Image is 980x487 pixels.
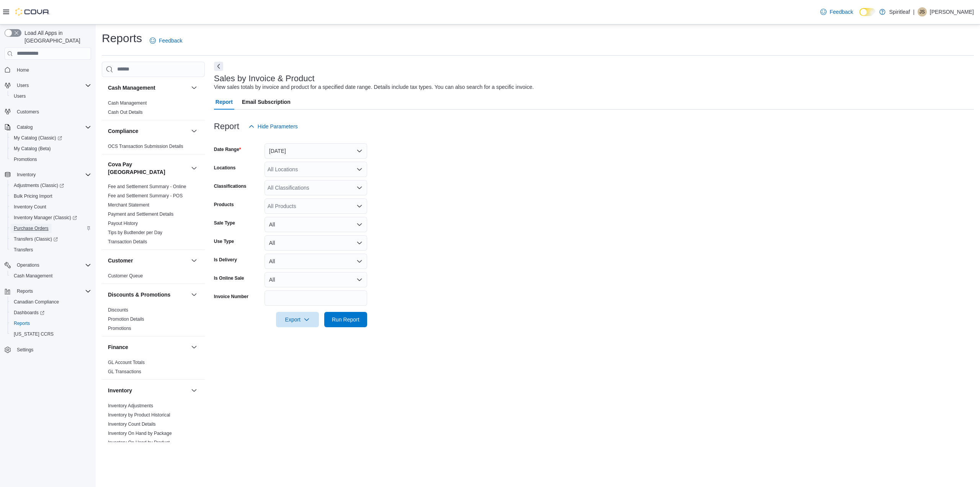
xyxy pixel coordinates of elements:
label: Is Online Sale [214,275,244,281]
label: Is Delivery [214,257,237,263]
button: All [265,272,367,287]
button: Inventory [108,387,188,394]
label: Use Type [214,238,234,244]
a: Inventory Count [11,202,49,212]
a: Reports [11,319,33,328]
label: Date Range [214,146,241,152]
span: Customer Queue [108,273,143,279]
a: Inventory by Product Historical [108,412,170,418]
button: All [265,254,367,269]
span: GL Transactions [108,369,141,375]
span: Reports [14,287,91,296]
span: Tips by Budtender per Day [108,230,162,236]
button: Discounts & Promotions [189,290,199,299]
a: Customers [14,107,42,116]
button: Cova Pay [GEOGRAPHIC_DATA] [108,161,188,176]
a: My Catalog (Classic) [11,133,65,143]
button: Compliance [108,127,188,135]
span: Reports [11,319,91,328]
div: Jeff S [918,7,927,16]
button: Operations [2,260,94,271]
a: OCS Transaction Submission Details [108,144,183,149]
span: Transfers (Classic) [11,234,91,244]
span: Operations [14,261,91,270]
span: Users [14,81,91,90]
button: Cash Management [8,271,94,281]
button: Next [214,62,223,71]
a: Feedback [147,33,185,48]
span: Promotions [14,156,37,162]
button: Settings [2,344,94,355]
span: Catalog [17,124,33,130]
a: GL Account Totals [108,360,145,365]
p: | [913,7,915,16]
span: JS [920,7,925,16]
div: Finance [102,358,205,379]
a: Tips by Budtender per Day [108,230,162,235]
span: GL Account Totals [108,359,145,366]
button: My Catalog (Beta) [8,143,94,154]
button: Transfers [8,244,94,255]
button: Finance [108,343,188,351]
a: [US_STATE] CCRS [11,330,57,339]
span: My Catalog (Beta) [14,146,51,152]
button: Users [2,80,94,91]
span: Load All Apps in [GEOGRAPHIC_DATA] [21,29,91,44]
button: Finance [189,343,199,352]
a: Fee and Settlement Summary - POS [108,193,183,198]
h3: Sales by Invoice & Product [214,74,315,83]
div: Discounts & Promotions [102,305,205,336]
span: Cash Management [11,271,91,280]
a: Adjustments (Classic) [8,180,94,191]
span: Inventory On Hand by Package [108,430,172,436]
h3: Report [214,122,239,131]
a: Promotions [11,155,40,164]
span: Home [14,65,91,75]
button: Reports [8,318,94,329]
a: Cash Management [108,100,147,106]
a: Bulk Pricing Import [11,192,56,201]
span: Inventory Count [11,202,91,212]
button: Cash Management [189,83,199,92]
span: Transfers [11,245,91,254]
span: My Catalog (Classic) [11,133,91,143]
a: Dashboards [11,308,47,317]
div: Customer [102,271,205,284]
button: Export [276,312,319,327]
button: Inventory [189,386,199,395]
a: Feedback [817,4,856,20]
span: Inventory by Product Historical [108,412,170,418]
span: Inventory Count [14,204,46,210]
a: Discounts [108,307,128,313]
a: Dashboards [8,307,94,318]
button: Promotions [8,154,94,165]
span: Bulk Pricing Import [11,192,91,201]
span: Reports [17,288,33,294]
button: Run Report [324,312,367,327]
a: Inventory Manager (Classic) [8,212,94,223]
a: Inventory On Hand by Product [108,440,170,445]
span: Transfers (Classic) [14,236,58,242]
span: Inventory Manager (Classic) [11,213,91,222]
a: Cash Out Details [108,110,143,115]
span: Transfers [14,247,33,253]
button: Discounts & Promotions [108,291,188,298]
span: Adjustments (Classic) [11,181,91,190]
span: Export [281,312,314,327]
a: Transfers [11,245,36,254]
label: Classifications [214,183,247,189]
span: Bulk Pricing Import [14,193,52,199]
span: [US_STATE] CCRS [14,331,54,337]
h3: Discounts & Promotions [108,291,170,298]
a: Adjustments (Classic) [11,181,67,190]
a: Promotions [108,326,131,331]
span: Users [14,93,26,99]
button: All [265,235,367,251]
span: Canadian Compliance [11,297,91,307]
button: Users [14,81,32,90]
span: Promotions [11,155,91,164]
a: Fee and Settlement Summary - Online [108,184,186,189]
label: Locations [214,165,236,171]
